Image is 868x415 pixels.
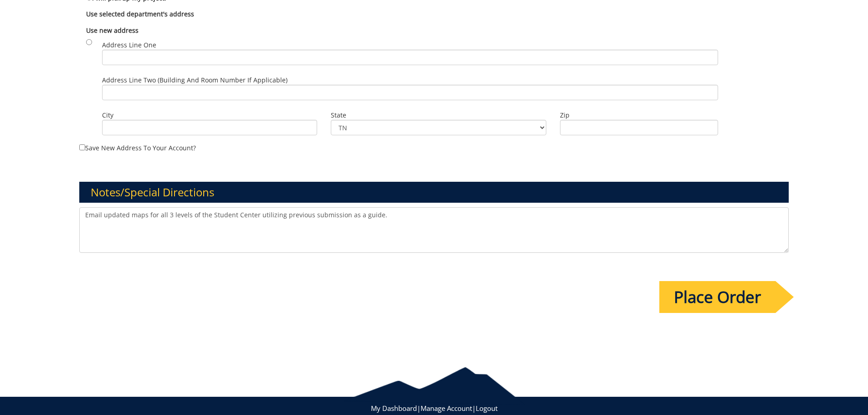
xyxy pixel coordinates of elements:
[79,144,85,150] input: Save new address to your account?
[371,404,417,413] a: My Dashboard
[560,120,718,135] input: Zip
[102,50,718,65] input: Address Line One
[102,76,718,100] label: Address Line Two (Building and Room Number if applicable)
[102,85,718,100] input: Address Line Two (Building and Room Number if applicable)
[102,111,318,120] label: City
[79,182,789,203] h3: Notes/Special Directions
[86,10,194,18] b: Use selected department's address
[659,281,776,313] input: Place Order
[102,120,318,135] input: City
[421,404,472,413] a: Manage Account
[102,41,718,65] label: Address Line One
[331,111,546,120] label: State
[86,26,139,35] b: Use new address
[560,111,718,120] label: Zip
[476,404,498,413] a: Logout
